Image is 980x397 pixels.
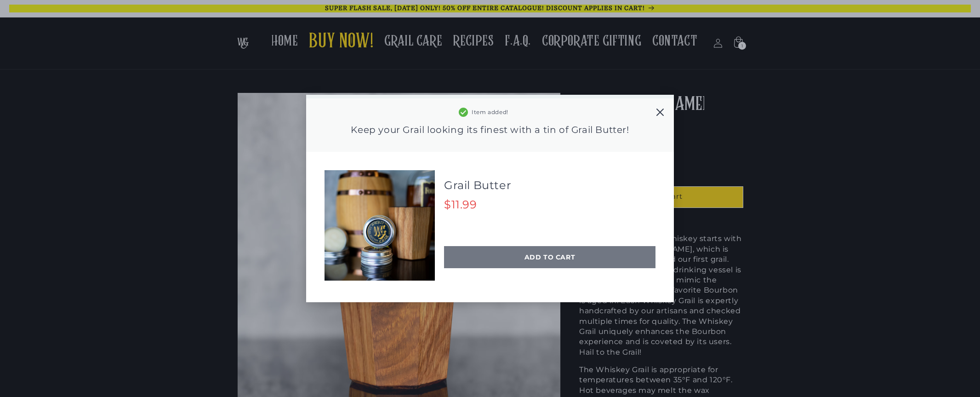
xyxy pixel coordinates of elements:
img: Grail Butter [325,170,435,281]
div: ADD TO CART [444,246,655,268]
div: Keep your Grail looking its finest with a tin of Grail Butter! [351,124,629,135]
div: Grail Butter [444,178,655,193]
div: Item added! [472,109,508,115]
span: $11.99 [444,198,477,211]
